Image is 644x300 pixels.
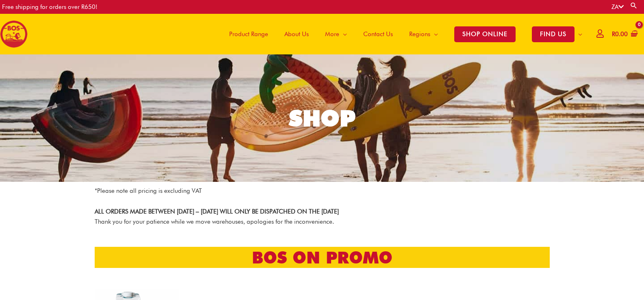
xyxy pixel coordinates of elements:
[325,22,339,46] span: More
[612,30,615,38] span: R
[612,30,628,38] bdi: 0.00
[532,26,575,42] span: FIND US
[276,14,317,54] a: About Us
[630,2,638,9] a: Search button
[95,208,339,215] strong: ALL ORDERS MADE BETWEEN [DATE] – [DATE] WILL ONLY BE DISPATCHED ON THE [DATE]
[221,14,276,54] a: Product Range
[95,186,550,196] p: *Please note all pricing is excluding VAT
[355,14,401,54] a: Contact Us
[409,22,430,46] span: Regions
[401,14,446,54] a: Regions
[95,207,550,227] p: Thank you for your patience while we move warehouses, apologies for the inconvenience.
[610,25,638,43] a: View Shopping Cart, empty
[317,14,355,54] a: More
[284,22,309,46] span: About Us
[229,22,268,46] span: Product Range
[289,107,356,129] div: SHOP
[454,26,516,42] span: SHOP ONLINE
[95,247,550,268] h2: bos on promo
[446,14,524,54] a: SHOP ONLINE
[611,3,624,11] a: ZA
[363,22,393,46] span: Contact Us
[215,14,590,54] nav: Site Navigation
